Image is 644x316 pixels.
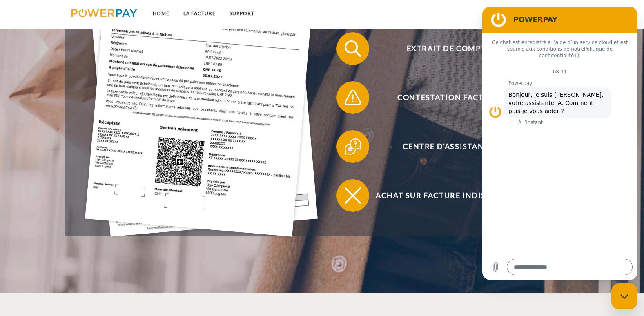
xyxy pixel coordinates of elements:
img: qb_search.svg [343,38,363,59]
button: Centre d'assistance [336,130,549,163]
iframe: Fenêtre de messagerie [482,7,637,280]
img: logo-powerpay.svg [71,9,137,17]
span: Contestation Facture [348,81,548,114]
a: CG [534,6,556,21]
span: Achat sur facture indisponible [348,179,548,212]
button: Achat sur facture indisponible [336,179,549,212]
img: qb_warning.svg [343,87,363,108]
img: qb_help.svg [343,136,363,157]
button: Contestation Facture [336,81,549,114]
img: qb_close.svg [343,185,363,206]
button: Extrait de compte [336,32,549,65]
a: Home [146,6,176,21]
a: LA FACTURE [176,6,223,21]
a: Support [223,6,261,21]
span: Extrait de compte [348,32,548,65]
span: Centre d'assistance [348,130,548,163]
iframe: Bouton de lancement de la fenêtre de messagerie, conversation en cours [611,283,637,309]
